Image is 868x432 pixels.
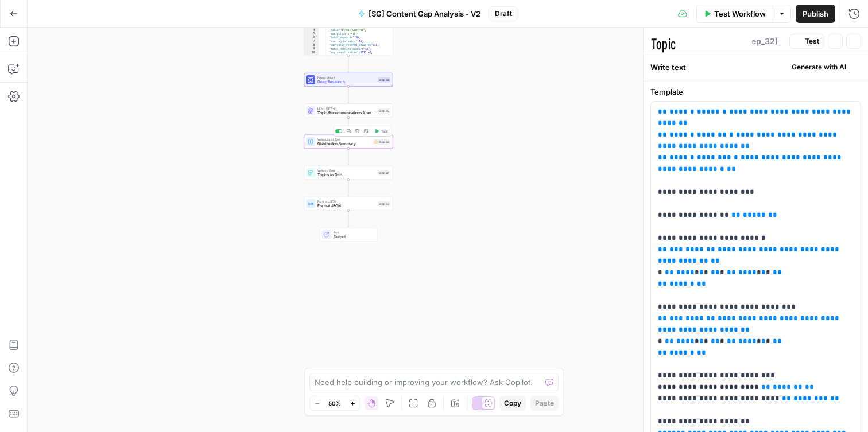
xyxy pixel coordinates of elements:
[378,108,390,114] div: Step 59
[696,5,773,23] button: Test Workflow
[348,211,350,227] g: Edge from step_33 to end
[348,180,350,196] g: Edge from step_26 to step_33
[304,166,393,180] div: Write to GridTopics to GridStep 26
[317,199,375,204] span: Format JSON
[714,8,766,20] span: Test Workflow
[348,118,350,134] g: Edge from step_59 to step_32
[348,56,350,72] g: Edge from step_21 to step_58
[317,172,375,178] span: Topics to Grid
[304,228,393,242] div: EndOutput
[792,62,846,72] span: Generate with AI
[304,47,319,51] div: 9
[304,197,393,211] div: Format JSONFormat JSONStep 33
[369,8,480,20] span: [SG] Content Gap Analysis - V2
[304,29,319,33] div: 4
[796,5,835,23] button: Publish
[805,36,819,46] span: Test
[378,77,390,83] div: Step 58
[304,135,393,149] div: Write Liquid TextDistribution SummaryStep 32Test
[373,127,390,135] button: Test
[777,60,861,75] button: Generate with AI
[317,75,375,80] span: Power Agent
[651,34,749,55] textarea: Distribution Summary
[373,139,390,145] div: Step 32
[348,87,350,103] g: Edge from step_58 to step_59
[304,32,319,36] div: 5
[304,44,319,48] div: 8
[317,141,371,147] span: Distribution Summary
[317,106,375,111] span: LLM · GPT-4.1
[304,51,319,55] div: 10
[304,55,319,59] div: 11
[328,399,341,408] span: 50%
[378,201,390,207] div: Step 33
[644,55,868,79] div: Write text
[495,9,512,19] span: Draft
[535,398,554,408] span: Paste
[504,398,521,408] span: Copy
[803,8,828,20] span: Publish
[530,396,559,411] button: Paste
[381,129,388,134] span: Test
[334,234,373,240] span: Output
[317,110,375,116] span: Topic Recommendations from Deep Research
[317,137,371,142] span: Write Liquid Text
[789,34,824,49] button: Test
[317,79,375,85] span: Deep Research
[348,149,350,165] g: Edge from step_32 to step_26
[304,104,393,118] div: LLM · GPT-4.1Topic Recommendations from Deep ResearchStep 59
[317,168,375,173] span: Write to Grid
[499,396,526,411] button: Copy
[378,170,390,176] div: Step 26
[650,86,861,98] label: Template
[334,230,373,235] span: End
[304,73,393,87] div: Power AgentDeep ResearchStep 58
[304,40,319,44] div: 7
[304,36,319,40] div: 6
[741,36,778,47] span: ( step_32 )
[351,5,487,23] button: [SG] Content Gap Analysis - V2
[317,203,375,209] span: Format JSON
